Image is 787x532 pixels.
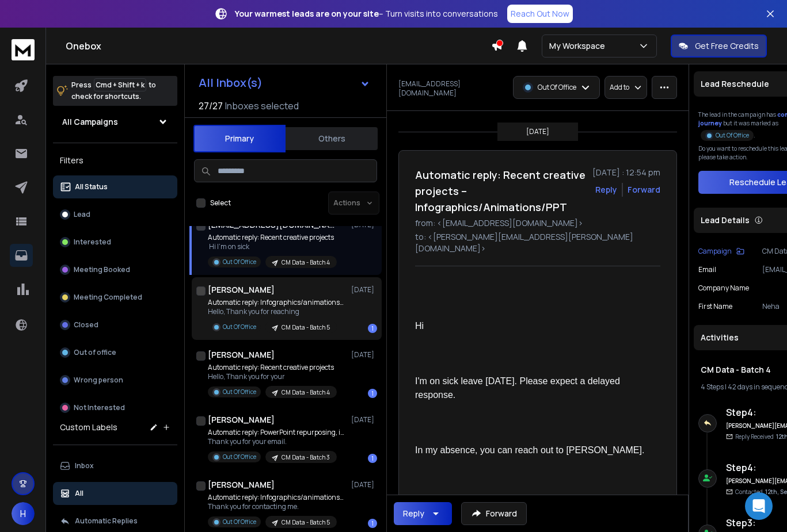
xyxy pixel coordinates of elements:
button: H [12,502,35,525]
a: Reach Out Now [507,5,573,23]
div: 1 [368,389,377,398]
p: Out Of Office [223,323,256,331]
strong: Your warmest leads are on your site [235,8,379,19]
p: Automatic reply: Recent creative projects [208,233,337,242]
button: Reply [394,502,452,525]
p: Lead Details [701,215,750,226]
p: Wrong person [74,376,123,385]
span: Cmd + Shift + k [94,78,146,91]
p: CM Data - Batch 5 [282,323,330,332]
p: Out Of Office [223,388,256,396]
h1: [PERSON_NAME] [208,284,275,296]
span: 27 / 27 [199,99,223,113]
h3: Inboxes selected [225,99,299,113]
p: Hello, Thank you for your [208,372,337,381]
p: All [75,489,83,498]
p: [EMAIL_ADDRESS][DOMAIN_NAME] [398,79,506,98]
h1: All Campaigns [62,116,118,128]
p: – Turn visits into conversations [235,8,498,20]
p: Reach Out Now [511,8,569,20]
p: Out Of Office [223,258,256,266]
p: Automatic reply: Infographics/animations/PPTs for HSBC, [208,298,346,307]
span: 4 Steps [701,382,724,392]
p: All Status [75,182,108,192]
h1: [PERSON_NAME] [208,479,275,491]
h1: [PERSON_NAME] [208,414,275,426]
p: Out Of Office [223,453,256,461]
label: Select [210,198,231,208]
p: Automatic reply: PowerPoint repurposing, infographics, [208,428,346,437]
p: Lead [74,210,90,219]
p: Lead Reschedule [701,78,769,90]
p: My Workspace [549,40,610,52]
p: Hi [415,319,651,333]
p: to: <[PERSON_NAME][EMAIL_ADDRESS][PERSON_NAME][DOMAIN_NAME]> [415,231,660,254]
button: Wrong person [53,369,177,392]
p: Automatic Replies [75,516,138,526]
button: Reply [595,184,617,196]
p: Press to check for shortcuts. [71,79,156,102]
button: Inbox [53,454,177,477]
p: Meeting Completed [74,293,142,302]
button: All Inbox(s) [189,71,379,94]
button: All Campaigns [53,110,177,133]
p: Company Name [698,284,749,293]
h1: Automatic reply: Recent creative projects – Infographics/Animations/PPT [415,167,586,215]
h1: [PERSON_NAME] [208,349,275,361]
p: Closed [74,320,98,330]
p: Hello, Thank you for reaching [208,307,346,316]
div: 1 [368,454,377,463]
p: CM Data - Batch 4 [282,258,330,267]
button: Meeting Booked [53,258,177,281]
div: Open Intercom Messenger [745,492,773,520]
button: Closed [53,313,177,336]
button: Meeting Completed [53,286,177,309]
p: CM Data - Batch 4 [282,388,330,397]
p: Thank you for your email. [208,437,346,446]
p: [DATE] [351,415,377,424]
p: Thank you for contacting me. [208,502,346,511]
p: [DATE] [351,285,377,294]
p: [DATE] [351,480,377,489]
button: Forward [461,502,527,525]
p: Out Of Office [538,83,576,92]
div: 1 [368,324,377,333]
button: Lead [53,203,177,226]
button: Get Free Credits [671,35,767,58]
button: Interested [53,231,177,254]
div: Forward [628,184,660,196]
p: Out of office [74,348,116,357]
p: Automatic reply: Recent creative projects [208,363,337,372]
p: Out Of Office [716,131,749,140]
button: Campaign [698,247,744,256]
div: 1 [368,519,377,528]
button: Others [286,126,378,151]
p: First Name [698,302,732,311]
h1: Onebox [66,39,491,53]
p: Automatic reply: Infographics/animations/PPTs for HSBC, [208,493,346,502]
p: [DATE] : 12:54 pm [592,167,660,178]
img: logo [12,39,35,60]
p: Get Free Credits [695,40,759,52]
div: Reply [403,508,424,519]
p: Inbox [75,461,94,470]
p: from: <[EMAIL_ADDRESS][DOMAIN_NAME]> [415,217,660,229]
p: Interested [74,238,111,247]
p: In my absence, you can reach out to [PERSON_NAME]. [415,443,651,457]
p: [DATE] [526,127,549,136]
p: Out Of Office [223,518,256,526]
p: CM Data - Batch 5 [282,518,330,527]
p: Meeting Booked [74,265,130,274]
p: Hi I'm on sick [208,242,337,251]
button: Out of office [53,341,177,364]
button: All Status [53,175,177,198]
button: Primary [193,125,286,152]
h3: Filters [53,152,177,169]
p: CM Data - Batch 3 [282,453,330,462]
h1: All Inbox(s) [199,77,263,89]
button: Not Interested [53,396,177,419]
p: I'm on sick leave [DATE]. Please expect a delayed response. [415,374,651,402]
